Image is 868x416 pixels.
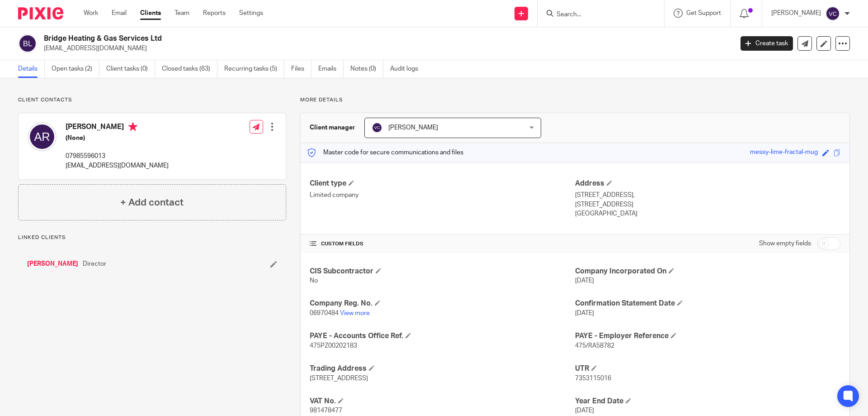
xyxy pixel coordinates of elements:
[310,310,339,316] span: 06970484
[575,267,840,276] h4: Company Incorporated On
[310,364,575,373] h4: Trading Address
[44,34,590,43] h2: Bridge Heating & Gas Services Ltd
[390,60,425,78] a: Audit logs
[826,6,840,21] img: svg%3E
[310,397,575,406] h4: VAT No.
[388,124,438,131] span: [PERSON_NAME]
[300,96,850,104] p: More details
[66,152,169,161] p: 07985596013
[52,60,99,78] a: Open tasks (2)
[575,179,840,188] h4: Address
[310,191,575,200] p: Limited company
[239,9,263,18] a: Settings
[575,343,614,349] span: 475/RA58782
[310,267,575,276] h4: CIS Subcontractor
[28,122,57,151] img: svg%3E
[106,60,155,78] a: Client tasks (0)
[66,134,169,143] h5: (None)
[310,407,342,414] span: 981478477
[310,179,575,188] h4: Client type
[310,240,575,248] h4: CUSTOM FIELDS
[318,60,344,78] a: Emails
[310,331,575,341] h4: PAYE - Accounts Office Ref.
[291,60,311,78] a: Files
[84,9,98,18] a: Work
[112,9,127,18] a: Email
[575,277,594,284] span: [DATE]
[307,148,463,157] p: Master code for secure communications and files
[771,9,821,18] p: [PERSON_NAME]
[741,36,793,51] a: Create task
[759,239,811,248] label: Show empty fields
[556,11,637,19] input: Search
[310,123,355,132] h3: Client manager
[203,9,226,18] a: Reports
[575,364,840,373] h4: UTR
[162,60,217,78] a: Closed tasks (63)
[575,200,840,209] p: [STREET_ADDRESS]
[575,299,840,308] h4: Confirmation Statement Date
[27,259,78,268] a: [PERSON_NAME]
[575,397,840,406] h4: Year End Date
[340,310,370,316] a: View more
[175,9,189,18] a: Team
[575,310,594,316] span: [DATE]
[224,60,284,78] a: Recurring tasks (5)
[575,375,611,382] span: 7353115016
[120,196,184,210] h4: + Add contact
[575,191,840,200] p: [STREET_ADDRESS],
[66,161,169,170] p: [EMAIL_ADDRESS][DOMAIN_NAME]
[18,34,37,53] img: svg%3E
[310,299,575,308] h4: Company Reg. No.
[310,343,357,349] span: 475PZ00202183
[372,122,382,133] img: svg%3E
[18,60,45,78] a: Details
[140,9,161,18] a: Clients
[575,407,594,414] span: [DATE]
[44,44,727,53] p: [EMAIL_ADDRESS][DOMAIN_NAME]
[686,10,721,16] span: Get Support
[18,234,286,241] p: Linked clients
[750,148,818,158] div: messy-lime-fractal-mug
[83,259,106,268] span: Director
[575,209,840,218] p: [GEOGRAPHIC_DATA]
[310,375,368,382] span: [STREET_ADDRESS]
[310,277,318,284] span: No
[18,96,286,104] p: Client contacts
[18,7,63,19] img: Pixie
[575,331,840,341] h4: PAYE - Employer Reference
[66,122,169,134] h4: [PERSON_NAME]
[128,122,137,131] i: Primary
[350,60,383,78] a: Notes (0)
